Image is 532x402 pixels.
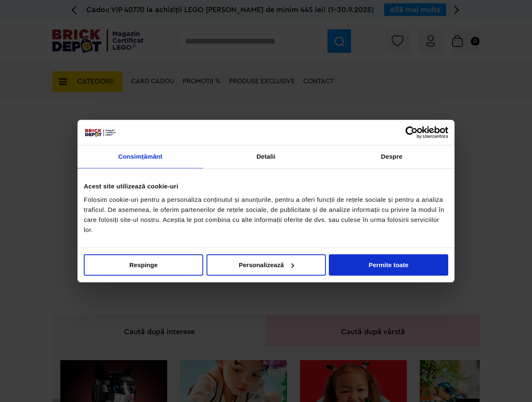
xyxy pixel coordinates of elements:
[84,195,448,235] div: Folosim cookie-uri pentru a personaliza conținutul și anunțurile, pentru a oferi funcții de rețel...
[203,145,329,168] a: Detalii
[329,145,455,168] a: Despre
[329,254,448,276] button: Permite toate
[375,126,448,139] a: Usercentrics Cookiebot - opens in a new window
[77,145,203,168] a: Consimțământ
[84,128,116,137] img: siglă
[84,181,448,191] div: Acest site utilizează cookie-uri
[207,254,326,276] button: Personalizează
[84,254,203,276] button: Respinge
